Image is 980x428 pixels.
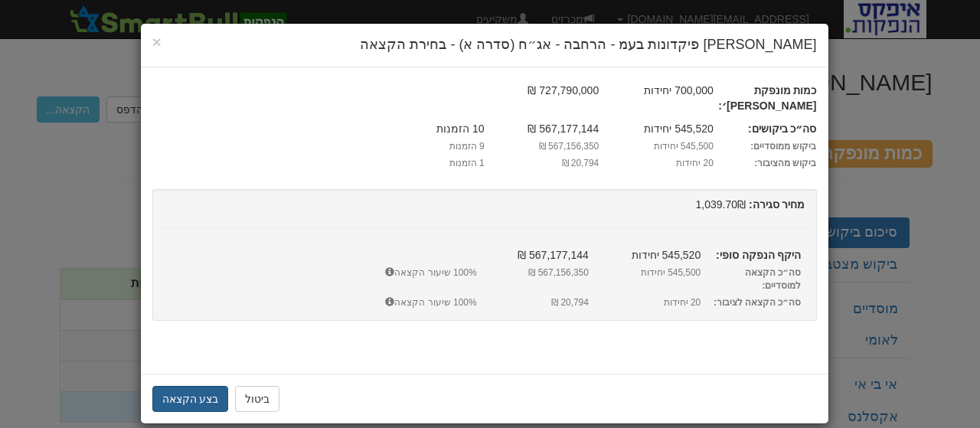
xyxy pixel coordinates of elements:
[152,35,817,55] h4: [PERSON_NAME] פיקדונות בעמ - הרחבה - אג״ח (סדרה א) - בחירת הקצאה
[749,198,805,211] strong: מחיר סגירה:
[599,121,714,136] span: 545,520 יחידות
[370,140,485,153] span: 9 הזמנות
[235,386,279,412] button: ביטול
[152,386,229,412] button: בצע הקצאה
[253,266,477,279] span: 100% שיעור הקצאה
[485,140,599,153] span: 567,156,350 ₪
[714,121,828,136] label: סה״כ ביקושים:
[589,247,701,263] span: 545,520 יחידות
[485,157,599,170] span: 20,794 ₪
[152,34,162,50] button: Close
[152,33,162,51] span: ×
[477,247,589,263] span: 567,177,144 ₪
[370,121,485,136] span: 10 הזמנות
[599,157,714,170] span: 20 יחידות
[485,83,599,98] span: 727,790,000 ₪
[701,247,812,263] label: היקף הנפקה סופי:
[589,296,701,309] span: 20 יחידות
[149,197,821,212] div: ₪
[589,266,701,279] span: 545,500 יחידות
[485,121,599,136] span: 567,177,144 ₪
[696,198,738,211] span: 1,039.70
[370,157,485,170] span: 1 הזמנות
[477,266,589,279] span: 567,156,350 ₪
[701,266,812,292] label: סה״כ הקצאה למוסדיים:
[599,83,714,98] span: 700,000 יחידות
[477,296,589,309] span: 20,794 ₪
[253,296,477,309] span: 100% שיעור הקצאה
[599,140,714,153] span: 545,500 יחידות
[714,157,828,170] label: ביקוש מהציבור:
[714,140,828,153] label: ביקוש ממוסדיים:
[714,83,828,113] label: כמות מונפקת [PERSON_NAME]׳:
[701,296,812,309] label: סה״כ הקצאה לציבור:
